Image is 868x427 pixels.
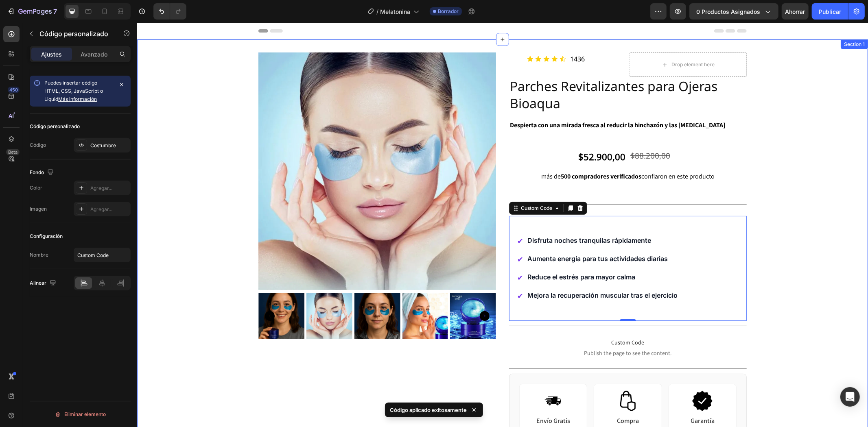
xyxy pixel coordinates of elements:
[372,315,610,325] span: Custom Code
[390,268,540,277] span: Mejora la recuperación muscular tras el ejercicio
[30,252,48,258] font: Nombre
[30,206,47,212] font: Imagen
[380,268,386,279] span: ✔
[372,127,489,141] div: $52.900,00
[464,393,518,413] h4: Compra [PERSON_NAME]
[785,8,805,15] font: Ahorrar
[39,30,108,38] font: Código personalizado
[343,288,352,298] button: Carousel Next Arrow
[153,3,186,20] div: Deshacer/Rehacer
[840,387,860,407] div: Abrir Intercom Messenger
[30,142,46,148] font: Código
[438,8,459,14] font: Borrador
[404,149,577,158] span: más de confiaron en este producto
[380,8,410,15] font: Melatonina
[42,51,62,58] font: Ajustes
[30,185,42,191] font: Color
[534,39,577,45] div: Drop element here
[64,411,106,417] font: Eliminar elemento
[406,368,426,388] img: Envío Gratis
[689,3,778,20] button: 0 productos asignados
[390,213,514,222] span: Disfruta noches tranquilas rápidamente
[380,249,386,260] span: ✔
[390,407,467,413] font: Código aplicado exitosamente
[382,182,417,189] div: Custom Code
[53,7,57,15] font: 7
[424,149,504,158] strong: 500 compradores verificados
[81,51,107,58] font: Avanzado
[376,8,378,15] font: /
[380,213,386,224] span: ✔
[90,206,112,212] font: Agregar...
[696,8,760,15] font: 0 productos asignados
[812,3,848,20] button: Publicar
[481,368,501,388] img: Compra Segura
[90,142,116,148] font: Costumbre
[372,326,610,334] span: Publish the page to see the content.
[705,18,729,25] div: Section 1
[399,393,433,403] h4: Envío Gratis
[380,231,386,242] span: ✔
[819,8,841,15] font: Publicar
[58,96,97,102] a: Más información
[492,127,610,139] div: $88.200,00
[30,169,44,175] font: Fondo
[30,233,63,239] font: Configuración
[373,98,588,107] strong: Despierta con una mirada fresca al reducir la hinchazón y las [MEDICAL_DATA]
[553,393,577,403] h4: Garantía
[3,3,61,20] button: 7
[39,29,109,39] p: Código personalizado
[390,249,498,259] span: Reduce el estrés para mayor calma
[137,23,868,427] iframe: Área de diseño
[433,30,488,42] p: 1436
[30,123,80,129] font: Código personalizado
[30,280,46,286] font: Alinear
[44,80,103,102] font: Puedes insertar código HTML, CSS, JavaScript o Liquid
[9,87,18,93] font: 450
[555,368,575,388] img: Garantía
[390,231,531,241] span: Aumenta energía para tus actividades diarias
[90,185,112,191] font: Agregar...
[782,3,809,20] button: Ahorrar
[8,149,17,155] font: Beta
[372,54,610,89] h1: Parches Revitalizantes para Ojeras Bioaqua
[30,408,131,421] button: Eliminar elemento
